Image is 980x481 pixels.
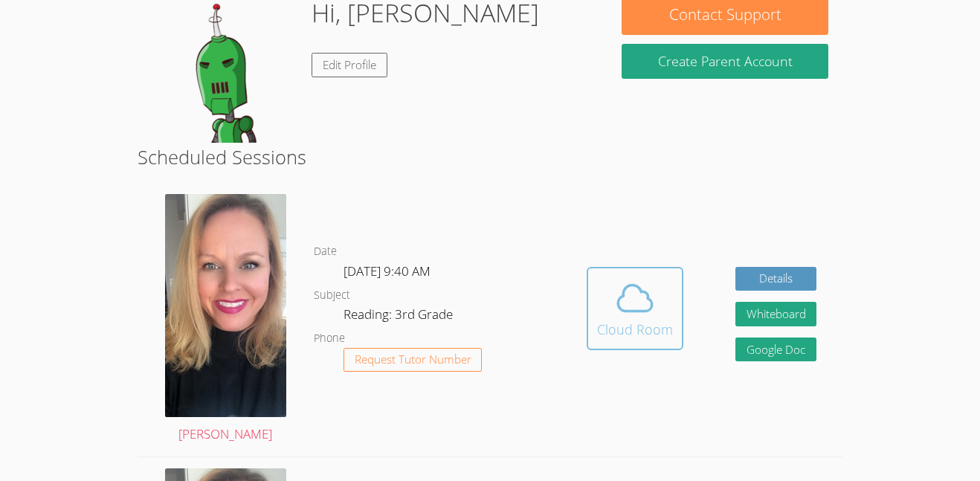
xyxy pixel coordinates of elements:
[735,302,817,326] button: Whiteboard
[587,267,683,350] button: Cloud Room
[314,242,337,261] dt: Date
[597,319,673,340] div: Cloud Room
[344,348,483,372] button: Request Tutor Number
[314,329,345,348] dt: Phone
[344,304,456,329] dd: Reading: 3rd Grade
[355,354,471,365] span: Request Tutor Number
[165,194,286,445] a: [PERSON_NAME]
[138,143,843,171] h2: Scheduled Sessions
[344,262,431,280] span: [DATE] 9:40 AM
[165,194,286,417] img: avatar.png
[735,338,817,362] a: Google Doc
[622,44,828,79] button: Create Parent Account
[314,286,350,305] dt: Subject
[312,53,387,77] a: Edit Profile
[735,267,817,291] a: Details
